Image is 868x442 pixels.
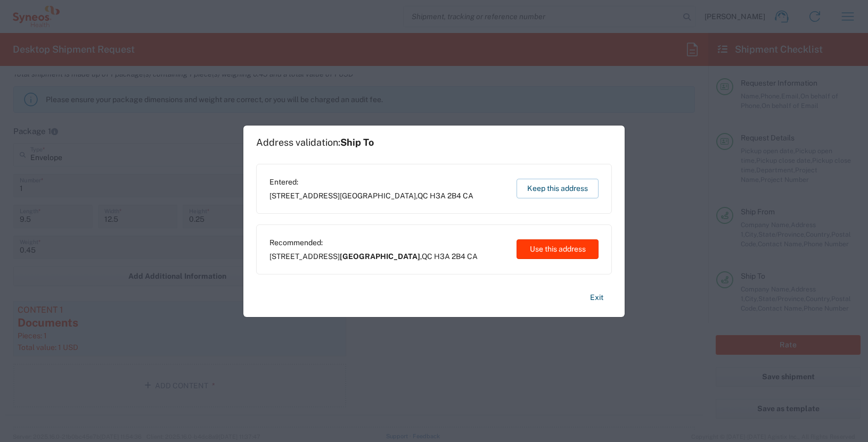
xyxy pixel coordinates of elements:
[434,252,465,261] span: H3A 2B4
[340,252,420,261] span: [GEOGRAPHIC_DATA]
[269,191,473,201] span: [STREET_ADDRESS] ,
[340,137,374,148] span: Ship To
[417,191,428,200] span: QC
[340,191,416,200] span: [GEOGRAPHIC_DATA]
[517,239,599,259] button: Use this address
[422,252,432,261] span: QC
[256,137,374,148] h1: Address validation:
[517,179,599,198] button: Keep this address
[269,252,478,261] span: [STREET_ADDRESS] ,
[430,191,461,200] span: H3A 2B4
[582,288,612,307] button: Exit
[467,252,478,261] span: CA
[269,177,473,187] span: Entered:
[463,191,473,200] span: CA
[269,238,478,247] span: Recommended:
